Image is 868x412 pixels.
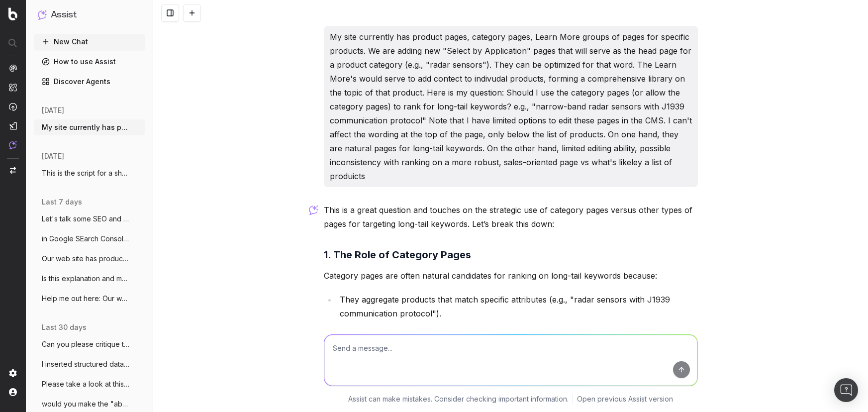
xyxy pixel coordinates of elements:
p: Category pages are often natural candidates for ranking on long-tail keywords because: [324,269,698,283]
button: I inserted structured data onto a web pa [34,356,145,372]
strong: 1. The Role of Category Pages [324,249,471,261]
a: Discover Agents [34,74,145,90]
button: in Google SEarch Console, the "Performan [34,231,145,247]
span: Help me out here: Our website does not a [42,294,129,304]
span: would you make the "about" in this schem [42,399,129,409]
img: Assist [9,141,17,149]
span: Our web site has products and related "L [42,254,129,264]
button: Help me out here: Our website does not a [34,291,145,307]
span: Please take a look at this page. (1) can [42,379,129,389]
button: would you make the "about" in this schem [34,396,145,412]
span: This is the script for a short video I a [42,168,129,178]
img: Botify assist logo [309,205,318,215]
span: My site currently has product pages, cat [42,122,129,132]
a: Open previous Assist version [577,394,673,404]
div: Open Intercom Messenger [834,378,858,402]
img: Botify logo [8,7,17,20]
button: Let's talk some SEO and data analytics. [34,211,145,227]
span: last 7 days [42,197,82,207]
span: in Google SEarch Console, the "Performan [42,234,129,244]
span: [DATE] [42,151,64,161]
span: Let's talk some SEO and data analytics. [42,214,129,224]
p: My site currently has product pages, category pages, Learn More groups of pages for specific prod... [330,30,692,183]
img: Activation [9,103,17,111]
button: Can you please critique this summary of [34,336,145,352]
button: New Chat [34,34,145,50]
span: [DATE] [42,105,64,115]
img: Setting [9,369,17,377]
h1: Assist [51,8,77,22]
button: My site currently has product pages, cat [34,119,145,135]
li: They aggregate products that match specific attributes (e.g., "radar sensors with J1939 communica... [337,293,698,320]
span: Can you please critique this summary of [42,339,129,349]
img: Switch project [10,167,16,174]
img: Intelligence [9,83,17,92]
a: How to use Assist [34,54,145,70]
button: This is the script for a short video I a [34,165,145,181]
p: This is a great question and touches on the strategic use of category pages versus other types of... [324,203,698,231]
img: My account [9,388,17,396]
span: last 30 days [42,322,87,332]
button: Please take a look at this page. (1) can [34,376,145,392]
button: Assist [38,8,141,22]
img: Analytics [9,64,17,72]
img: Assist [38,10,47,19]
img: Studio [9,122,17,130]
button: Is this explanation and metaphor apt? "I [34,271,145,287]
span: I inserted structured data onto a web pa [42,359,129,369]
span: Is this explanation and metaphor apt? "I [42,274,129,284]
p: Assist can make mistakes. Consider checking important information. [348,394,569,404]
button: Our web site has products and related "L [34,251,145,267]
